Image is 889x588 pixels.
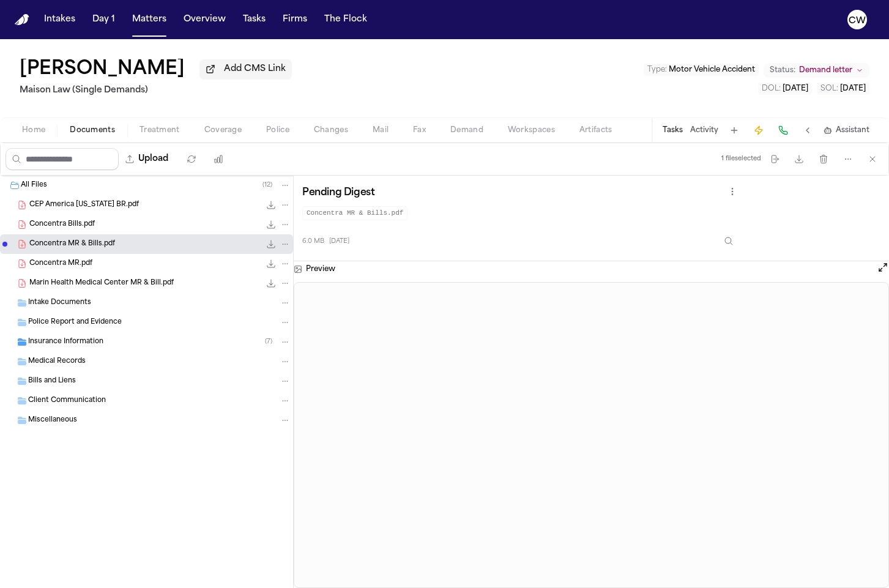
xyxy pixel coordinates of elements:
[29,220,95,230] span: Concentra Bills.pdf
[690,125,718,135] button: Activity
[265,218,277,231] button: Download Concentra Bills.pdf
[20,59,185,81] h1: [PERSON_NAME]
[783,85,808,92] span: [DATE]
[29,200,139,210] span: CEP America [US_STATE] BR.pdf
[718,230,740,252] button: Inspect
[302,187,374,199] h3: Pending Digest
[28,376,76,387] span: Bills and Liens
[302,237,324,246] span: 6.0 MB
[127,9,171,31] button: Matters
[265,277,277,289] button: Download Marin Health Medical Center MR & Bill.pdf
[262,182,272,188] span: ( 12 )
[139,125,180,135] span: Treatment
[28,357,86,367] span: Medical Records
[750,122,767,139] button: Create Immediate Task
[28,318,122,328] span: Police Report and Evidence
[28,396,106,406] span: Client Communication
[508,125,555,135] span: Workspaces
[6,148,119,170] input: Search files
[224,63,286,75] span: Add CMS Link
[302,206,407,220] code: Concentra MR & Bills.pdf
[22,125,45,135] span: Home
[319,9,372,31] button: The Flock
[775,122,792,139] button: Make a Call
[721,155,761,163] div: 1 file selected
[266,125,289,135] span: Police
[314,125,348,135] span: Changes
[179,9,231,31] button: Overview
[306,264,335,274] h3: Preview
[294,283,888,588] iframe: Concentra MR & Bills.pdf
[644,64,759,76] button: Edit Type: Motor Vehicle Accident
[663,125,683,135] button: Tasks
[28,337,103,348] span: Insurance Information
[758,83,812,95] button: Edit DOL: 2024-04-30
[840,85,866,92] span: [DATE]
[669,66,755,73] span: Motor Vehicle Accident
[278,9,312,31] button: Firms
[450,125,483,135] span: Demand
[817,83,869,95] button: Edit SOL: 2026-04-30
[373,125,389,135] span: Mail
[265,238,277,250] button: Download Concentra MR & Bills.pdf
[199,59,292,79] button: Add CMS Link
[770,65,795,75] span: Status:
[15,14,29,26] img: Finch Logo
[877,261,889,274] button: Open preview
[204,125,242,135] span: Coverage
[329,237,349,246] span: [DATE]
[820,85,838,92] span: SOL :
[764,63,869,78] button: Change status from Demand letter
[824,125,869,135] button: Assistant
[579,125,612,135] span: Artifacts
[877,261,889,277] button: Open preview
[265,258,277,270] button: Download Concentra MR.pdf
[20,83,292,98] h2: Maison Law (Single Demands)
[20,59,185,81] button: Edit matter name
[28,415,77,426] span: Miscellaneous
[70,125,115,135] span: Documents
[29,259,92,269] span: Concentra MR.pdf
[119,148,176,170] button: Upload
[726,122,743,139] button: Add Task
[836,125,869,135] span: Assistant
[21,180,47,191] span: All Files
[647,66,667,73] span: Type :
[265,199,277,211] button: Download CEP America California BR.pdf
[762,85,781,92] span: DOL :
[87,9,120,31] button: Day 1
[29,239,115,250] span: Concentra MR & Bills.pdf
[413,125,426,135] span: Fax
[799,65,852,75] span: Demand letter
[28,298,91,308] span: Intake Documents
[238,9,270,31] button: Tasks
[29,278,174,289] span: Marin Health Medical Center MR & Bill.pdf
[15,14,29,26] a: Home
[265,338,272,345] span: ( 7 )
[39,9,80,31] button: Intakes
